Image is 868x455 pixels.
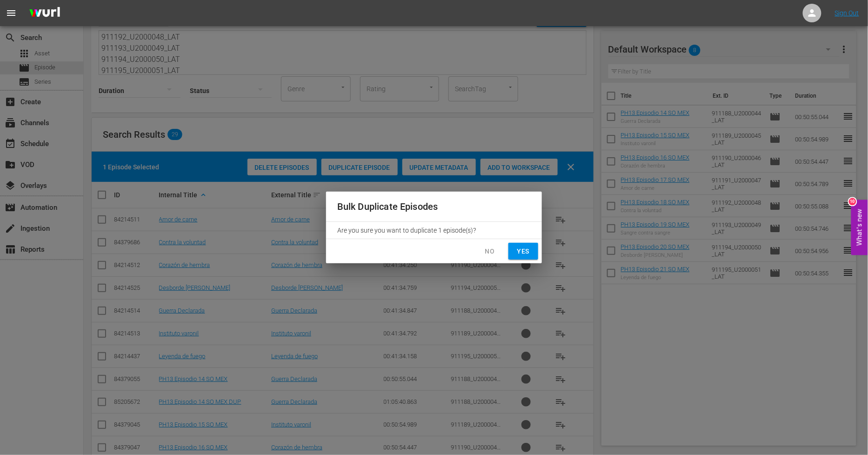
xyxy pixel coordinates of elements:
[508,243,538,260] button: Yes
[835,9,859,17] a: Sign Out
[849,198,856,206] div: 10
[482,246,497,257] span: No
[516,246,531,257] span: Yes
[326,222,542,239] div: Are you sure you want to duplicate 1 episode(s)?
[851,200,868,255] button: Open Feedback Widget
[22,2,67,24] img: ans4CAIJ8jUAAAAAAAAAAAAAAAAAAAAAAAAgQb4GAAAAAAAAAAAAAAAAAAAAAAAAJMjXAAAAAAAAAAAAAAAAAAAAAAAAgAT5G...
[337,199,531,214] h2: Bulk Duplicate Episodes
[6,7,17,19] span: menu
[475,243,505,260] button: No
